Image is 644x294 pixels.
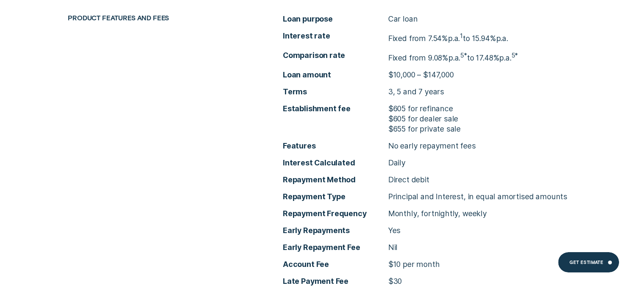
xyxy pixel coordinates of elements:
span: Repayment Frequency [283,209,388,219]
span: Per Annum [448,34,460,43]
span: Terms [283,87,388,97]
span: Per Annum [496,34,508,43]
span: Loan purpose [283,14,388,24]
span: Comparison rate [283,50,388,60]
span: p.a. [448,34,460,43]
p: Fixed from 9.08% to 17.48% [388,50,518,63]
p: Direct debit [388,175,429,185]
span: Early Repayment Fee [283,242,388,253]
span: Per Annum [448,53,460,62]
span: Account Fee [283,259,388,269]
span: Repayment Type [283,192,388,202]
p: $605 for refinance $605 for dealer sale [388,104,461,124]
span: Late Payment Fee [283,276,388,286]
p: Principal and Interest, in equal amortised amounts [388,192,567,202]
span: Establishment fee [283,104,388,114]
p: $10,000 – $147,000 [388,70,454,80]
span: Per Annum [499,53,511,62]
p: Fixed from 7.54% to 15.94% [388,31,508,44]
span: Repayment Method [283,175,388,185]
p: $655 for private sale [388,124,461,134]
span: p.a. [448,53,460,62]
p: Monthly, fortnightly, weekly [388,209,487,219]
p: Car loan [388,14,418,24]
span: Loan amount [283,70,388,80]
span: Interest Calculated [283,158,388,168]
p: $10 per month [388,259,440,269]
p: Yes [388,225,401,236]
span: Early Repayments [283,225,388,236]
span: Features [283,141,388,151]
a: Get Estimate [558,252,619,272]
span: p.a. [499,53,511,62]
p: $30 [388,276,402,286]
span: p.a. [496,34,508,43]
p: Daily [388,158,406,168]
div: Product features and fees [64,14,236,22]
p: No early repayment fees [388,141,476,151]
sup: 1 [460,32,463,40]
p: Nil [388,242,398,253]
span: Interest rate [283,31,388,41]
p: 3, 5 and 7 years [388,87,444,97]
